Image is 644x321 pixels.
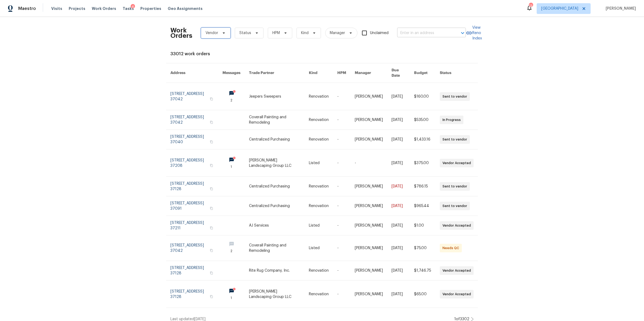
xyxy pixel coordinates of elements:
td: Renovation [305,110,333,130]
td: - [333,281,350,308]
td: Renovation [305,130,333,149]
a: View Reno Index [466,25,482,41]
button: Copy Address [209,139,214,144]
th: Kind [305,63,333,83]
td: [PERSON_NAME] [350,130,387,149]
th: Budget [410,63,436,83]
span: Tasks [123,7,134,10]
button: Open [459,29,466,37]
span: Unclaimed [370,30,389,36]
th: Address [166,63,218,83]
td: Centralized Purchasing [245,196,305,216]
th: Due Date [387,63,410,83]
div: 33012 work orders [170,51,474,57]
td: Centralized Purchasing [245,177,305,196]
th: Trade Partner [245,63,305,83]
span: [DATE] [194,317,206,321]
button: Copy Address [209,163,214,168]
span: Geo Assignments [168,6,203,11]
button: Copy Address [209,294,214,299]
td: Renovation [305,261,333,281]
button: Copy Address [209,186,214,191]
td: - [333,149,350,177]
td: - [333,216,350,235]
td: [PERSON_NAME] [350,196,387,216]
td: - [333,83,350,110]
div: 4 [131,4,135,9]
span: Kind [301,30,309,36]
td: [PERSON_NAME] [350,83,387,110]
td: Centralized Purchasing [245,130,305,149]
span: [GEOGRAPHIC_DATA] [541,6,578,11]
td: [PERSON_NAME] [350,235,387,261]
td: [PERSON_NAME] [350,281,387,308]
td: Renovation [305,281,333,308]
td: - [333,196,350,216]
td: Rite Rug Company, Inc. [245,261,305,281]
td: [PERSON_NAME] Landscaping Group LLC [245,149,305,177]
td: [PERSON_NAME] [350,110,387,130]
td: - [333,261,350,281]
td: - [333,177,350,196]
button: Copy Address [209,120,214,125]
span: Properties [140,6,161,11]
td: Coverall Painting and Remodeling [245,110,305,130]
div: 13 [529,3,533,9]
span: Work Orders [92,6,116,11]
span: [PERSON_NAME] [603,6,636,11]
td: Renovation [305,83,333,110]
span: Status [239,30,251,36]
button: Copy Address [209,271,214,275]
span: Visits [51,6,62,11]
button: Copy Address [209,206,214,211]
td: - [333,110,350,130]
th: HPM [333,63,350,83]
td: Renovation [305,196,333,216]
td: Jeepers Sweepers [245,83,305,110]
h2: Work Orders [170,28,192,38]
td: - [333,130,350,149]
td: AJ Services [245,216,305,235]
td: Coverall Painting and Remodeling [245,235,305,261]
td: Listed [305,235,333,261]
td: [PERSON_NAME] [350,261,387,281]
td: - [350,149,387,177]
span: Manager [330,30,345,36]
th: Manager [350,63,387,83]
td: Listed [305,216,333,235]
td: [PERSON_NAME] Landscaping Group LLC [245,281,305,308]
button: Copy Address [209,97,214,101]
td: [PERSON_NAME] [350,216,387,235]
th: Messages [218,63,245,83]
th: Status [436,63,478,83]
button: Copy Address [209,248,214,253]
td: Listed [305,149,333,177]
span: HPM [272,30,280,36]
td: Renovation [305,177,333,196]
td: [PERSON_NAME] [350,177,387,196]
button: Copy Address [209,226,214,230]
span: Maestro [18,6,36,11]
input: Enter in an address [397,29,451,37]
span: Vendor [206,30,218,36]
span: Projects [69,6,85,11]
td: - [333,235,350,261]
